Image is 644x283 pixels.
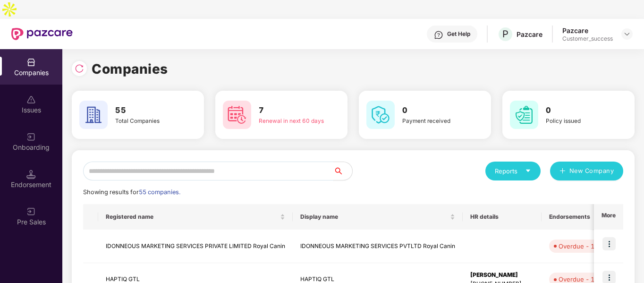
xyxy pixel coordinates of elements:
[75,64,84,73] img: svg+xml;base64,PHN2ZyBpZD0iUmVsb2FkLTMyeDMyIiB4bWxucz0iaHR0cDovL3d3dy53My5vcmcvMjAwMC9zdmciIHdpZH...
[26,58,36,67] img: svg+xml;base64,PHN2ZyBpZD0iQ29tcGFuaWVzIiB4bWxucz0iaHR0cDovL3d3dy53My5vcmcvMjAwMC9zdmciIHdpZHRoPS...
[602,237,616,250] img: icon
[569,166,614,176] span: New Company
[98,230,293,263] td: IDONNEOUS MARKETING SERVICES PRIVATE LIMITED Royal Canin
[402,117,467,125] div: Payment received
[562,26,613,35] div: Pazcare
[463,204,542,230] th: HR details
[559,241,606,251] div: Overdue - 187d
[26,95,36,104] img: svg+xml;base64,PHN2ZyBpZD0iSXNzdWVzX2Rpc2FibGVkIiB4bWxucz0iaHR0cDovL3d3dy53My5vcmcvMjAwMC9zdmciIH...
[525,168,531,174] span: caret-down
[434,30,443,40] img: svg+xml;base64,PHN2ZyBpZD0iSGVscC0zMngzMiIgeG1sbnM9Imh0dHA6Ly93d3cudzMub3JnLzIwMDAvc3ZnIiB3aWR0aD...
[79,101,108,129] img: svg+xml;base64,PHN2ZyB4bWxucz0iaHR0cDovL3d3dy53My5vcmcvMjAwMC9zdmciIHdpZHRoPSI2MCIgaGVpZ2h0PSI2MC...
[333,167,352,175] span: search
[495,166,531,176] div: Reports
[517,30,542,39] div: Pazcare
[223,101,251,129] img: svg+xml;base64,PHN2ZyB4bWxucz0iaHR0cDovL3d3dy53My5vcmcvMjAwMC9zdmciIHdpZHRoPSI2MCIgaGVpZ2h0PSI2MC...
[447,30,470,38] div: Get Help
[26,170,36,179] img: svg+xml;base64,PHN2ZyB3aWR0aD0iMTQuNSIgaGVpZ2h0PSIxNC41IiB2aWV3Qm94PSIwIDAgMTYgMTYiIGZpbGw9Im5vbm...
[502,28,508,40] span: P
[293,230,463,263] td: IDONNEOUS MARKETING SERVICES PVTLTD Royal Canin
[562,35,613,43] div: Customer_success
[293,204,463,230] th: Display name
[92,59,168,79] h1: Companies
[83,189,180,196] span: Showing results for
[550,162,623,180] button: plusNew Company
[594,204,623,230] th: More
[549,213,603,221] span: Endorsements
[98,204,293,230] th: Registered name
[559,168,566,175] span: plus
[26,207,36,216] img: svg+xml;base64,PHN2ZyB3aWR0aD0iMjAiIGhlaWdodD0iMjAiIHZpZXdCb3g9IjAgMCAyMCAyMCIgZmlsbD0ibm9uZSIgeG...
[402,104,467,117] h3: 0
[300,213,448,221] span: Display name
[26,132,36,142] img: svg+xml;base64,PHN2ZyB3aWR0aD0iMjAiIGhlaWdodD0iMjAiIHZpZXdCb3g9IjAgMCAyMCAyMCIgZmlsbD0ibm9uZSIgeG...
[11,28,73,40] img: New Pazcare Logo
[333,162,353,180] button: search
[546,117,611,125] div: Policy issued
[115,117,180,125] div: Total Companies
[546,104,611,117] h3: 0
[623,30,631,38] img: svg+xml;base64,PHN2ZyBpZD0iRHJvcGRvd24tMzJ4MzIiIHhtbG5zPSJodHRwOi8vd3d3LnczLm9yZy8yMDAwL3N2ZyIgd2...
[470,271,534,280] div: [PERSON_NAME]
[139,189,180,196] span: 55 companies.
[106,213,278,221] span: Registered name
[366,101,395,129] img: svg+xml;base64,PHN2ZyB4bWxucz0iaHR0cDovL3d3dy53My5vcmcvMjAwMC9zdmciIHdpZHRoPSI2MCIgaGVpZ2h0PSI2MC...
[115,104,180,117] h3: 55
[259,104,324,117] h3: 7
[259,117,324,125] div: Renewal in next 60 days
[510,101,538,129] img: svg+xml;base64,PHN2ZyB4bWxucz0iaHR0cDovL3d3dy53My5vcmcvMjAwMC9zdmciIHdpZHRoPSI2MCIgaGVpZ2h0PSI2MC...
